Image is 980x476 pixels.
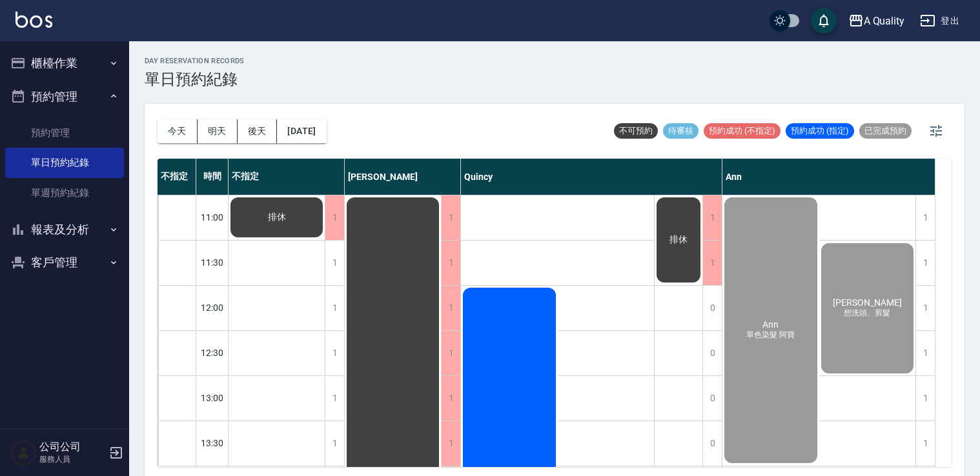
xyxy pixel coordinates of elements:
img: Logo [15,12,52,28]
a: 預約管理 [5,118,124,148]
div: 1 [702,241,722,285]
span: Ann [760,319,781,330]
div: 1 [915,195,935,240]
a: 單日預約紀錄 [5,148,124,177]
a: 單週預約紀錄 [5,178,124,208]
span: 預約成功 (不指定) [704,125,781,137]
div: 0 [702,376,722,421]
div: 11:30 [196,240,229,285]
button: save [811,8,837,34]
div: 1 [702,195,722,240]
div: 不指定 [158,159,196,195]
div: 不指定 [229,159,345,195]
div: 11:00 [196,195,229,240]
div: 1 [325,241,344,285]
img: Person [10,440,36,466]
div: 1 [325,195,344,240]
button: 明天 [198,119,238,143]
div: 12:00 [196,285,229,330]
div: 1 [915,331,935,375]
button: 登出 [915,9,965,33]
div: 0 [702,421,722,466]
div: 1 [441,376,460,421]
div: 1 [441,421,460,466]
button: 後天 [238,119,278,143]
div: A Quality [864,13,905,29]
div: Ann [722,159,935,195]
button: 報表及分析 [5,213,124,246]
span: 不可預約 [614,125,658,137]
div: Quincy [461,159,722,195]
div: 1 [325,421,344,466]
button: 櫃檯作業 [5,46,124,80]
div: 1 [441,331,460,375]
div: 1 [325,331,344,375]
div: 1 [915,286,935,330]
div: 1 [915,241,935,285]
span: 想洗頭、剪髮 [841,308,893,319]
button: 客戶管理 [5,246,124,279]
span: [PERSON_NAME] [830,297,904,308]
div: [PERSON_NAME] [345,159,461,195]
span: 排休 [667,234,690,246]
div: 1 [325,376,344,421]
button: 今天 [158,119,198,143]
div: 1 [915,376,935,421]
div: 13:30 [196,421,229,466]
div: 時間 [196,159,229,195]
h3: 單日預約紀錄 [145,70,245,88]
button: 預約管理 [5,80,124,114]
span: 單色染髮 阿寶 [744,330,797,341]
span: 排休 [265,212,289,223]
div: 1 [441,286,460,330]
div: 12:30 [196,330,229,375]
div: 0 [702,331,722,375]
div: 0 [702,286,722,330]
div: 1 [441,241,460,285]
button: [DATE] [277,119,326,143]
p: 服務人員 [39,453,105,465]
div: 13:00 [196,375,229,421]
span: 待審核 [663,125,699,137]
span: 預約成功 (指定) [786,125,854,137]
span: 已完成預約 [859,125,912,137]
div: 1 [441,195,460,240]
div: 1 [915,421,935,466]
button: A Quality [843,8,910,34]
h5: 公司公司 [39,441,105,453]
h2: day Reservation records [145,57,245,65]
div: 1 [325,286,344,330]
